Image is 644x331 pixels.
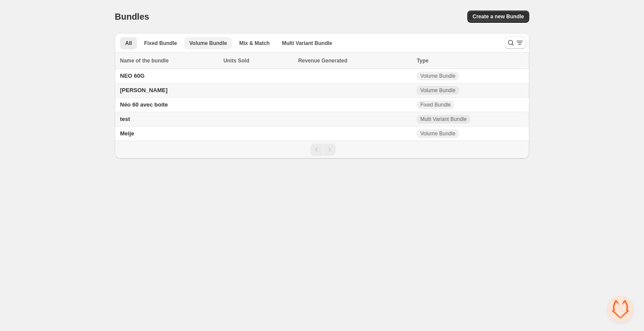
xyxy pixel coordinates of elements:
[298,56,356,65] button: Revenue Generated
[420,72,456,79] span: Volume Bundle
[417,56,524,65] div: Type
[120,101,168,108] span: Néo 60 avec boite
[120,72,144,79] span: NEO 60G
[189,40,227,47] span: Volume Bundle
[120,130,134,137] span: Meije
[420,87,456,94] span: Volume Bundle
[420,101,451,108] span: Fixed Bundle
[298,56,347,65] span: Revenue Generated
[144,40,177,47] span: Fixed Bundle
[239,40,270,47] span: Mix & Match
[223,56,258,65] button: Units Sold
[115,141,529,159] nav: Pagination
[505,37,526,49] button: Search and filter results
[420,130,456,137] span: Volume Bundle
[467,10,529,23] button: Create a new Bundle
[125,40,132,47] span: All
[420,116,467,123] span: Multi Variant Bundle
[282,40,332,47] span: Multi Variant Bundle
[120,56,218,65] div: Name of the bundle
[223,56,249,65] span: Units Sold
[120,116,130,122] span: test
[115,11,149,22] h1: Bundles
[607,296,634,322] a: Open chat
[473,13,524,20] span: Create a new Bundle
[120,87,168,93] span: [PERSON_NAME]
